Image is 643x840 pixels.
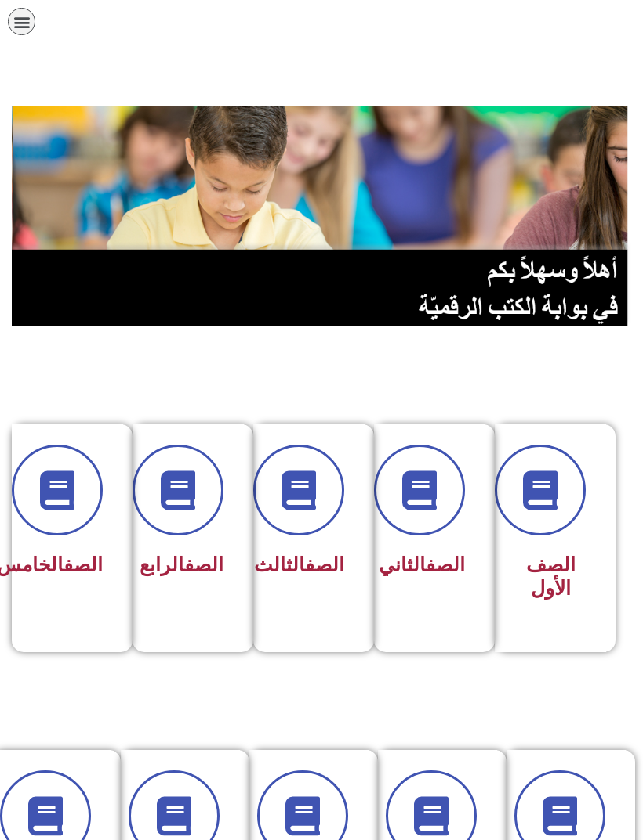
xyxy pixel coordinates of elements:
[254,553,344,576] span: الثالث
[140,553,223,576] span: الرابع
[64,553,103,576] a: الصف
[184,553,223,576] a: الصف
[8,8,35,35] div: כפתור פתיחת תפריט
[526,553,576,600] span: الصف الأول
[426,553,465,576] a: الصف
[305,553,344,576] a: الصف
[379,553,465,576] span: الثاني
